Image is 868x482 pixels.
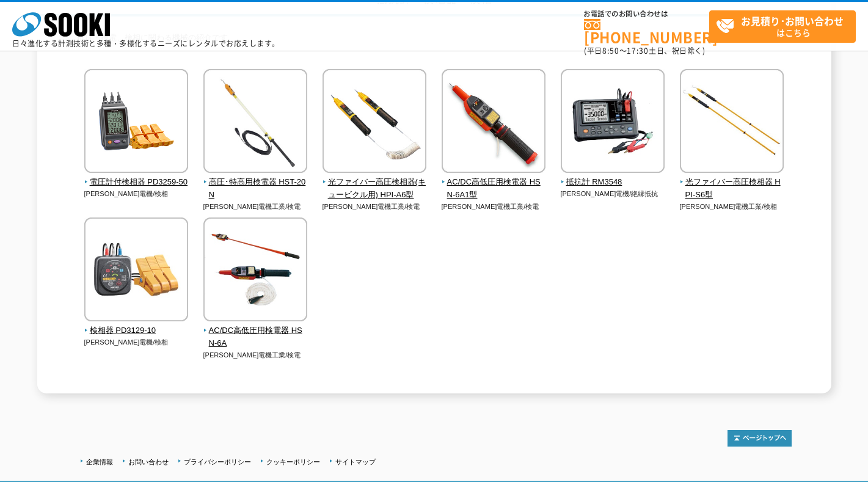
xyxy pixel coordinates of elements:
[602,45,619,56] span: 8:50
[680,176,784,202] span: 光ファイバー高圧検相器 HPI-S6型
[728,430,792,447] img: トップページへ
[203,164,308,201] a: 高圧･特高用検電器 HST-20N
[323,164,427,201] a: 光ファイバー高圧検相器(キュービクル用) HPI-A6型
[84,324,189,337] span: 検相器 PD3129-10
[323,202,427,212] p: [PERSON_NAME]電機工業/検電
[561,69,665,176] img: 抵抗計 RM3548
[680,202,784,212] p: [PERSON_NAME]電機工業/検相
[741,13,844,28] strong: お見積り･お問い合わせ
[203,350,308,360] p: [PERSON_NAME]電機工業/検電
[84,313,189,337] a: 検相器 PD3129-10
[561,164,665,189] a: 抵抗計 RM3548
[84,176,189,189] span: 電圧計付検相器 PD3259-50
[561,176,665,189] span: 抵抗計 RM3548
[561,189,665,199] p: [PERSON_NAME]電機/絶縁抵抗
[128,458,169,466] a: お問い合わせ
[680,164,784,201] a: 光ファイバー高圧検相器 HPI-S6型
[203,324,308,350] span: AC/DC高低圧用検電器 HSN-6A
[203,217,307,324] img: AC/DC高低圧用検電器 HSN-6A
[203,176,308,202] span: 高圧･特高用検電器 HST-20N
[335,458,376,466] a: サイトマップ
[86,458,113,466] a: 企業情報
[84,337,189,348] p: [PERSON_NAME]電機/検相
[184,458,251,466] a: プライバシーポリシー
[584,19,709,44] a: [PHONE_NUMBER]
[442,176,546,202] span: AC/DC高低圧用検電器 HSN-6A1型
[84,189,189,199] p: [PERSON_NAME]電機/検相
[442,69,545,176] img: AC/DC高低圧用検電器 HSN-6A1型
[716,11,855,42] span: はこちら
[442,202,546,212] p: [PERSON_NAME]電機工業/検電
[584,45,705,56] span: (平日 ～ 土日、祝日除く)
[584,10,709,18] span: お電話でのお問い合わせは
[84,69,188,176] img: 電圧計付検相器 PD3259-50
[323,176,427,202] span: 光ファイバー高圧検相器(キュービクル用) HPI-A6型
[84,217,188,324] img: 検相器 PD3129-10
[203,69,307,176] img: 高圧･特高用検電器 HST-20N
[323,69,426,176] img: 光ファイバー高圧検相器(キュービクル用) HPI-A6型
[627,45,649,56] span: 17:30
[709,10,856,43] a: お見積り･お問い合わせはこちら
[84,164,189,189] a: 電圧計付検相器 PD3259-50
[266,458,320,466] a: クッキーポリシー
[203,313,308,349] a: AC/DC高低圧用検電器 HSN-6A
[12,40,280,47] p: 日々進化する計測技術と多種・多様化するニーズにレンタルでお応えします。
[680,69,784,176] img: 光ファイバー高圧検相器 HPI-S6型
[203,202,308,212] p: [PERSON_NAME]電機工業/検電
[442,164,546,201] a: AC/DC高低圧用検電器 HSN-6A1型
